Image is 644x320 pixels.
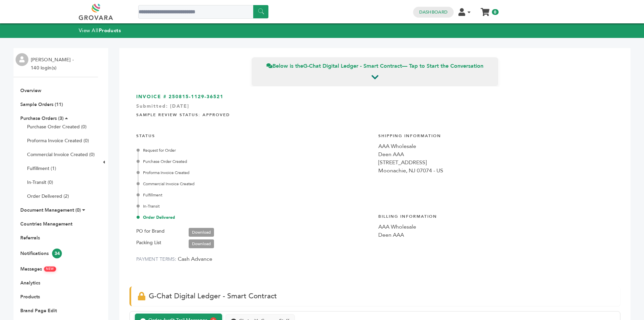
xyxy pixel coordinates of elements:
[138,203,372,209] div: In-Transit
[20,250,62,257] a: Notifications34
[378,167,614,175] div: Moonachie, NJ 07074 - US
[20,280,40,286] a: Analytics
[136,107,614,121] h4: Sample Review Status: Approved
[378,223,614,231] div: AAA Wholesale
[44,266,56,272] span: NEW
[27,165,56,172] a: Fulfillment (1)
[138,214,372,220] div: Order Delivered
[178,255,212,263] span: Cash Advance
[99,27,121,34] strong: Products
[20,294,40,300] a: Products
[378,142,614,150] div: AAA Wholesale
[378,231,614,239] div: Deen AAA
[303,62,402,70] strong: G-Chat Digital Ledger - Smart Contract
[481,6,489,13] a: My Cart
[20,307,57,314] a: Brand Page Edit
[378,158,614,167] div: [STREET_ADDRESS]
[27,124,87,130] a: Purchase Order Created (0)
[136,239,161,247] label: Packing List
[27,137,89,144] a: Proforma Invoice Created (0)
[136,227,165,235] label: PO for Brand
[52,249,62,258] span: 34
[149,291,277,301] span: G-Chat Digital Ledger - Smart Contract
[138,192,372,198] div: Fulfillment
[79,27,121,34] a: View AllProducts
[136,93,614,100] h3: INVOICE # 250815-1129-36521
[20,235,40,241] a: Referrals
[138,5,268,19] input: Search a product or brand...
[136,256,176,262] label: PAYMENT TERMS:
[27,179,53,186] a: In-Transit (0)
[20,221,72,227] a: Countries Management
[20,87,41,94] a: Overview
[27,193,69,199] a: Order Delivered (2)
[20,101,63,108] a: Sample Orders (11)
[27,151,95,158] a: Commercial Invoice Created (0)
[136,128,372,142] h4: STATUS
[20,115,64,122] a: Purchase Orders (3)
[189,228,214,237] a: Download
[378,209,614,223] h4: Billing Information
[419,9,448,15] a: Dashboard
[378,150,614,158] div: Deen AAA
[189,239,214,248] a: Download
[138,181,372,187] div: Commercial Invoice Created
[138,158,372,165] div: Purchase Order Created
[136,103,614,113] div: Submitted: [DATE]
[492,9,498,15] span: 0
[31,56,75,72] li: [PERSON_NAME] - 140 login(s)
[138,147,372,153] div: Request for Order
[16,53,28,66] img: profile.png
[20,266,56,272] a: MessagesNEW
[378,128,614,142] h4: Shipping Information
[266,62,483,70] span: Below is the — Tap to Start the Conversation
[138,170,372,176] div: Proforma Invoice Created
[20,207,81,213] a: Document Management (0)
